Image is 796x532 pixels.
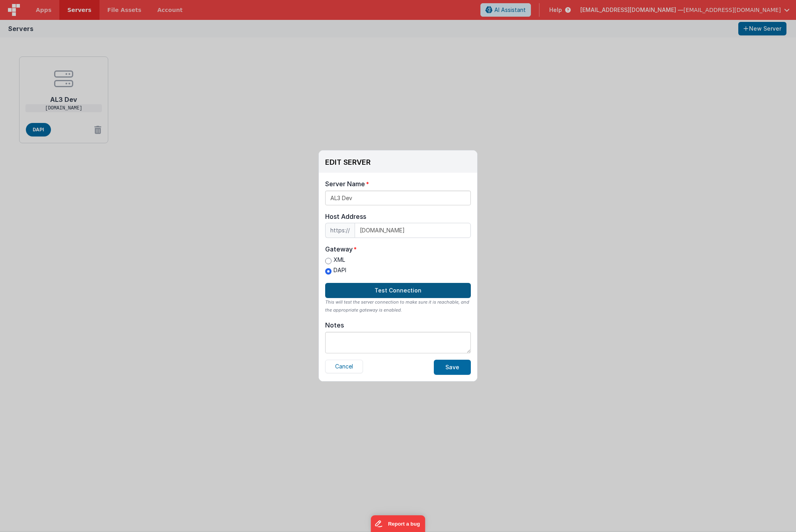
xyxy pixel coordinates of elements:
div: Gateway [325,244,353,254]
input: IP or domain name [355,223,471,238]
input: DAPI [325,268,332,275]
input: My Server [325,191,471,205]
span: https:// [325,223,355,238]
h3: EDIT SERVER [325,158,371,166]
label: XML [325,256,346,264]
div: Server Name [325,179,365,189]
button: Test Connection [325,283,471,298]
input: XML [325,258,332,264]
div: Host Address [325,212,471,221]
div: This will test the server connection to make sure it is reachable, and the appropriate gateway is... [325,298,471,314]
iframe: Marker.io feedback button [371,515,425,532]
label: DAPI [325,266,346,275]
button: Save [434,360,471,375]
div: Notes [325,321,344,329]
button: Cancel [325,360,363,373]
